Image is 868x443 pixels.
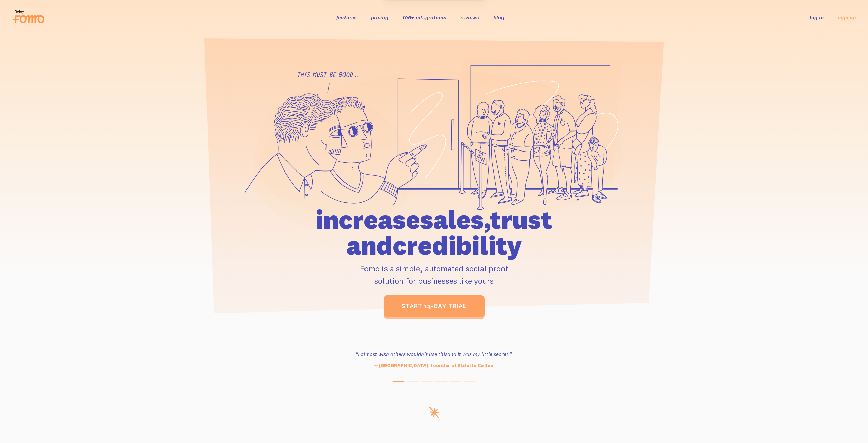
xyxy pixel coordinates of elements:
a: pricing [371,14,388,21]
a: start 14-day trial [384,295,485,317]
h1: increase sales, trust and credibility [277,207,591,258]
a: features [336,14,357,21]
h3: “I almost wish others wouldn't use this and it was my little secret.” [341,350,526,358]
p: Fomo is a simple, automated social proof solution for businesses like yours [277,262,591,287]
a: blog [493,14,504,21]
a: sign up [838,14,856,21]
a: log in [810,14,824,21]
p: — [GEOGRAPHIC_DATA], founder at Stiletto Coffee [341,362,526,369]
a: 106+ integrations [402,14,446,21]
a: reviews [460,14,479,21]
